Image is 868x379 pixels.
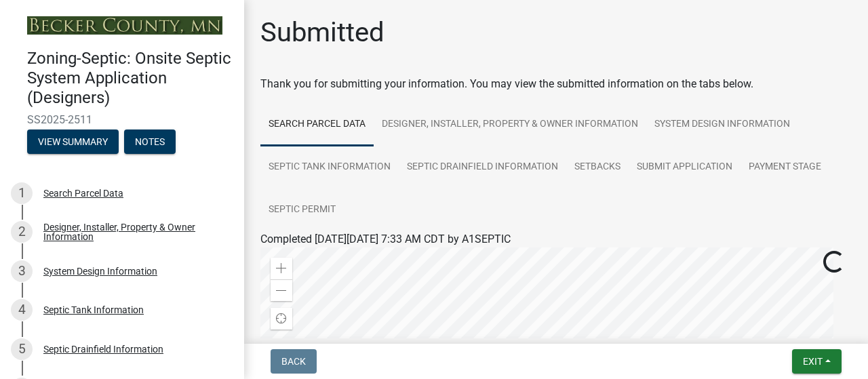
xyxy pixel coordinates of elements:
a: Septic Permit [260,188,344,232]
div: Septic Drainfield Information [43,344,163,354]
div: Zoom in [271,258,292,279]
a: Septic Drainfield Information [399,146,566,189]
div: Find my location [271,308,292,330]
div: 3 [11,260,33,282]
a: Search Parcel Data [260,103,374,146]
span: Exit [803,356,823,367]
button: Back [271,349,317,374]
div: Thank you for submitting your information. You may view the submitted information on the tabs below. [260,76,852,92]
div: Zoom out [271,279,292,301]
a: Submit Application [629,146,741,189]
span: Back [281,356,306,367]
h1: Submitted [260,16,384,49]
div: Septic Tank Information [43,305,144,315]
div: 5 [11,338,33,360]
button: View Summary [27,129,119,154]
a: Payment Stage [741,146,829,189]
div: 1 [11,182,33,204]
span: SS2025-2511 [27,113,217,126]
button: Notes [124,129,176,154]
a: System Design Information [646,103,798,146]
a: Designer, Installer, Property & Owner Information [374,103,646,146]
wm-modal-confirm: Summary [27,137,119,148]
div: Search Parcel Data [43,188,123,198]
img: Becker County, Minnesota [27,16,222,35]
div: System Design Information [43,266,157,276]
button: Exit [792,349,842,374]
div: 2 [11,221,33,243]
a: Septic Tank Information [260,146,399,189]
div: Designer, Installer, Property & Owner Information [43,222,222,241]
wm-modal-confirm: Notes [124,137,176,148]
div: 4 [11,299,33,321]
a: Setbacks [566,146,629,189]
span: Completed [DATE][DATE] 7:33 AM CDT by A1SEPTIC [260,233,511,245]
h4: Zoning-Septic: Onsite Septic System Application (Designers) [27,49,233,107]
